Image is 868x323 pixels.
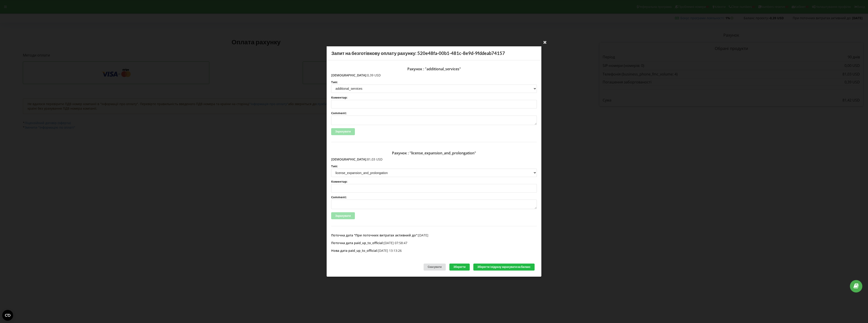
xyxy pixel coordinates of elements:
[331,73,367,77] span: [DEMOGRAPHIC_DATA]:
[331,241,384,245] span: Поточна дата paid_up_to_official:
[331,149,537,157] div: Рахунок : "license_expansion_and_prolongation"
[331,180,537,183] label: Коментар:
[331,112,537,115] label: Comment:
[327,46,541,60] div: Запит на безготівкову оплату рахунку: 520e48fa-00b1-481c-8e9d-9fddeab74157
[331,96,537,99] label: Коментар:
[331,81,537,84] label: Тип:
[331,233,537,238] p: [DATE]
[331,233,418,237] span: Поточна дата "При поточних витратах активний до":
[331,165,537,168] label: Тип:
[449,264,470,271] button: Зберегти
[331,65,537,73] div: Рахунок : "additional_services"
[2,310,13,321] button: Open CMP widget
[424,264,446,271] div: Скасувати
[331,248,537,253] p: [DATE] 13:13:26
[331,157,367,161] span: [DEMOGRAPHIC_DATA]:
[473,264,535,271] button: Зберегти і відразу зарахувати на баланс
[331,73,537,78] p: 0,39 USD
[331,157,537,162] p: 81,03 USD
[331,196,537,199] label: Comment:
[331,241,537,245] p: [DATE] 07:58:47
[331,248,378,253] span: Нова дата paid_up_to_official:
